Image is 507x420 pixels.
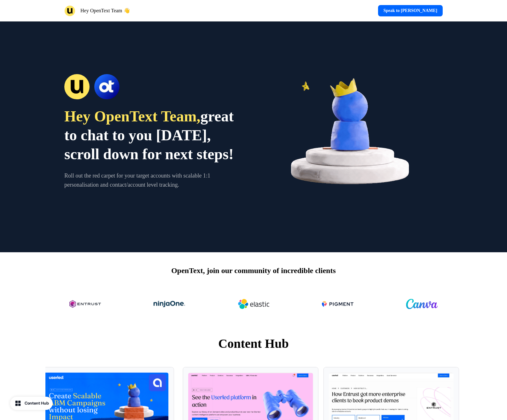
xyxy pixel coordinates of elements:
p: OpenText, join our community of incredible clients [171,265,336,276]
p: Hey OpenText Team 👋 [80,7,130,15]
a: Speak to [PERSON_NAME] [378,5,443,16]
span: great to chat to you [DATE], scroll down for next steps! [64,108,234,162]
div: Content Hub [25,400,49,406]
span: Hey OpenText Team, [64,108,201,125]
button: Content Hub [10,397,53,410]
span: Roll out the red carpet for your target accounts with scalable 1:1 personalisation and contact/ac... [64,172,210,188]
p: Content Hub [45,334,462,353]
